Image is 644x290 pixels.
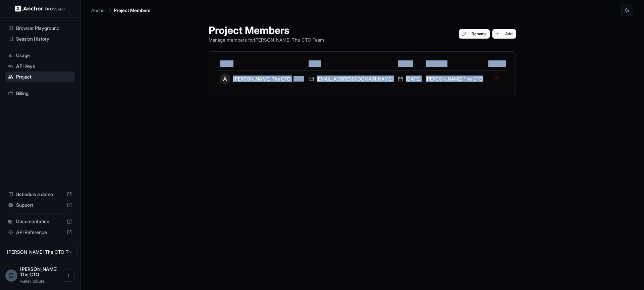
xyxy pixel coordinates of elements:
[220,74,303,84] div: [PERSON_NAME] The CTO
[5,200,75,210] div: Support
[5,61,75,71] div: API Keys
[209,36,324,43] p: Manage members for [PERSON_NAME] The CTO Team
[20,279,48,284] span: wallet_tribute_0p@icloud.com
[16,74,72,80] span: Project
[16,218,64,225] span: Documentation
[16,25,72,32] span: Browser Playground
[16,202,64,208] span: Support
[5,34,75,44] div: Session History
[20,266,58,277] span: Daniel The CTO
[5,23,75,34] div: Browser Playground
[395,57,423,70] th: Added
[293,76,303,82] span: (You)
[16,52,72,59] span: Usage
[114,7,150,14] p: Project Members
[5,216,75,227] div: Documentation
[423,57,486,70] th: Added By
[63,270,75,282] button: Open menu
[16,36,72,42] span: Session History
[16,229,64,236] span: API Reference
[217,57,306,70] th: Name
[5,227,75,238] div: API Reference
[423,70,486,87] td: [PERSON_NAME] The CTO
[91,6,150,14] nav: breadcrumb
[209,24,324,36] h1: Project Members
[398,76,420,82] div: [DATE]
[15,5,65,12] img: Anchor Logo
[486,57,507,70] th: Actions
[16,191,64,198] span: Schedule a demo
[492,29,516,39] button: Add
[309,76,392,82] div: [EMAIL_ADDRESS][DOMAIN_NAME]
[91,7,106,14] p: Anchor
[16,63,72,69] span: API Keys
[5,189,75,200] div: Schedule a demo
[5,50,75,61] div: Usage
[306,57,395,70] th: Email
[5,88,75,99] div: Billing
[459,29,490,39] button: Rename
[5,270,17,282] div: D
[16,90,72,97] span: Billing
[5,71,75,82] div: Project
